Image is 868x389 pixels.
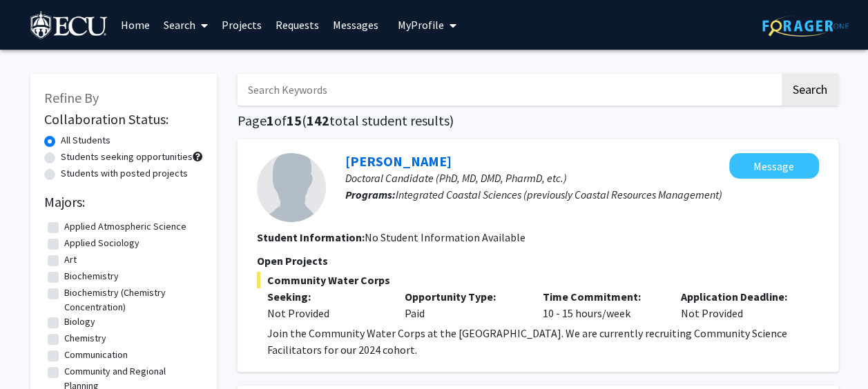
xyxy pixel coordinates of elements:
[394,288,532,321] div: Paid
[267,288,385,305] p: Seeking:
[681,288,798,305] p: Application Deadline:
[215,1,269,49] a: Projects
[287,112,302,129] span: 15
[405,288,522,305] p: Opportunity Type:
[532,288,671,321] div: 10 - 15 hours/week
[345,171,567,185] span: Doctoral Candidate (PhD, MD, DMD, PharmD, etc.)
[30,11,109,42] img: East Carolina University Logo
[64,236,139,250] label: Applied Sociology
[307,112,329,129] span: 142
[396,188,722,201] span: Integrated Coastal Sciences (previously Coastal Resources Management)
[257,272,819,288] span: Community Water Corps
[114,1,157,49] a: Home
[64,252,77,267] label: Art
[671,288,809,321] div: Not Provided
[64,315,95,329] label: Biology
[267,112,274,129] span: 1
[61,133,110,148] label: All Students
[61,166,188,181] label: Students with posted projects
[782,74,838,106] button: Search
[238,74,780,106] input: Search Keywords
[157,1,215,49] a: Search
[64,331,106,346] label: Chemistry
[61,150,193,164] label: Students seeking opportunities
[10,327,59,379] iframe: Chat
[269,1,326,49] a: Requests
[64,219,186,234] label: Applied Atmospheric Science
[365,230,525,244] span: No Student Information Available
[238,112,838,129] h1: Page of ( total student results)
[64,269,119,283] label: Biochemistry
[326,1,385,49] a: Messages
[257,254,328,268] span: Open Projects
[64,286,200,315] label: Biochemistry (Chemistry Concentration)
[543,288,660,305] p: Time Commitment:
[257,230,365,244] b: Student Information:
[729,153,819,179] button: Message Tara van Niekerk
[44,111,203,128] h2: Collaboration Status:
[345,152,452,170] a: [PERSON_NAME]
[44,89,99,106] span: Refine By
[267,305,385,321] div: Not Provided
[64,348,128,362] label: Communication
[398,18,444,32] span: My Profile
[44,194,203,210] h2: Majors:
[762,15,849,37] img: ForagerOne Logo
[267,325,819,358] p: Join the Community Water Corps at the [GEOGRAPHIC_DATA]. We are currently recruiting Community Sc...
[345,188,396,201] b: Programs:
